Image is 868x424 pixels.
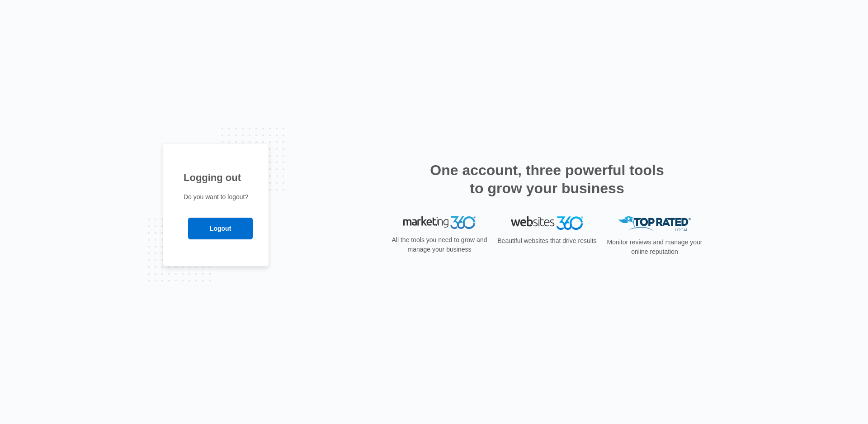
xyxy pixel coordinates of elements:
[427,161,667,197] h2: One account, three powerful tools to grow your business
[184,192,248,202] p: Do you want to logout?
[403,216,476,229] img: Marketing 360
[389,235,490,254] p: All the tools you need to grow and manage your business
[496,236,598,246] p: Beautiful websites that drive results
[184,170,248,185] h1: Logging out
[511,216,583,229] img: Websites 360
[604,238,705,257] p: Monitor reviews and manage your online reputation
[618,216,691,231] img: Top Rated Local
[188,218,253,239] input: Logout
